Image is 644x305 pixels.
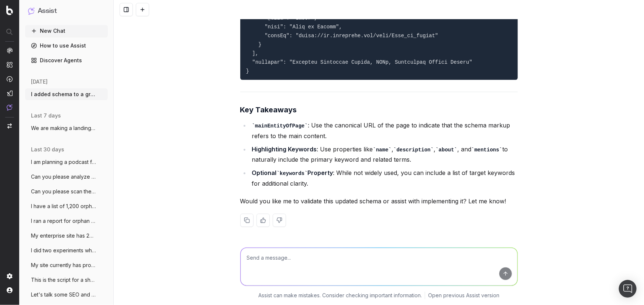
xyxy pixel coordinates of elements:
[250,120,518,141] li: : Use the canonical URL of the page to indicate that the schema markup refers to the main content.
[25,230,108,242] button: My enterprise site has 22,000 product pa
[25,88,108,100] button: I added schema to a group of related pag
[31,91,96,98] span: I added schema to a group of related pag
[252,169,333,176] strong: Optional Property
[252,146,317,153] strong: Highlighting Keywords
[31,291,96,298] span: Let's talk some SEO and data analytics.
[393,147,434,153] code: description
[7,76,13,82] img: Activation
[240,196,518,206] p: Would you like me to validate this updated schema or assist with implementing it? Let me know!
[31,203,96,210] span: I have a list of 1,200 orphan URLs for p
[373,147,392,153] code: name
[7,123,12,129] img: Switch project
[258,292,422,299] p: Assist can make mistakes. Consider checking important information.
[31,217,96,225] span: I ran a report for orphan pages. It repo
[25,156,108,168] button: I am planning a podcast for my enterpris
[25,245,108,256] button: I did two experiments wherein I I de-dup
[25,25,108,37] button: New Chat
[7,273,13,279] img: Setting
[25,259,108,271] button: My site currently has product pages, cat
[277,171,308,176] code: keywords
[25,274,108,286] button: This is the script for a short video I a
[250,144,518,165] li: : Use properties like , , , and to naturally include the primary keyword and related terms.
[250,168,518,189] li: : While not widely used, you can include a list of target keywords for additional clarity.
[31,247,96,254] span: I did two experiments wherein I I de-dup
[31,276,96,284] span: This is the script for a short video I a
[25,215,108,227] button: I ran a report for orphan pages. It repo
[31,112,61,119] span: last 7 days
[619,280,637,298] div: Open Intercom Messenger
[428,292,499,299] a: Open previous Assist version
[31,262,96,269] span: My site currently has product pages, cat
[25,40,108,52] a: How to use Assist
[31,173,96,180] span: Can you please analyze a web page's html
[31,125,96,132] span: We are making a landing page just for tr
[435,147,457,153] code: about
[28,6,105,16] button: Assist
[252,123,308,129] code: mainEntityOfPage
[471,147,502,153] code: mentions
[25,55,108,66] a: Discover Agents
[7,287,13,293] img: My account
[38,6,57,16] h1: Assist
[25,122,108,134] button: We are making a landing page just for tr
[25,171,108,183] button: Can you please analyze a web page's html
[31,78,48,85] span: [DATE]
[6,6,13,15] img: Botify logo
[240,105,297,114] strong: Key Takeaways
[7,48,13,53] img: Analytics
[31,146,64,153] span: last 30 days
[7,90,13,96] img: Studio
[31,158,96,166] span: I am planning a podcast for my enterpris
[28,7,35,14] img: Assist
[31,232,96,239] span: My enterprise site has 22,000 product pa
[31,188,96,195] span: Can you please scan these pages? Flag an
[7,104,13,111] img: Assist
[7,62,13,68] img: Intelligence
[25,186,108,197] button: Can you please scan these pages? Flag an
[25,200,108,212] button: I have a list of 1,200 orphan URLs for p
[25,289,108,301] button: Let's talk some SEO and data analytics.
